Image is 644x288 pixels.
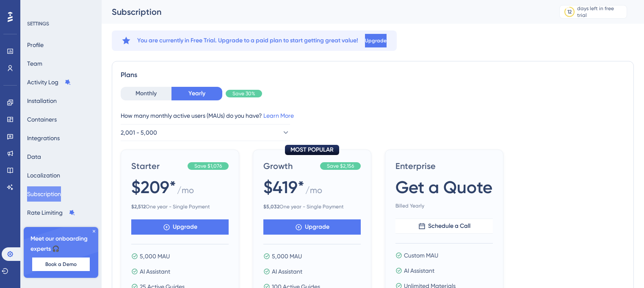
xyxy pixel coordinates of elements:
button: Data [27,149,41,164]
span: 5,000 MAU [272,251,302,261]
button: Localization [27,168,60,183]
button: 2,001 - 5,000 [121,124,290,141]
span: Save $2,156 [327,163,354,169]
button: Upgrade [263,219,361,235]
div: How many monthly active users (MAUs) do you have? [121,111,625,121]
span: Get a Quote [395,175,492,199]
span: Save $1,076 [194,163,222,169]
span: Meet our onboarding experts 🎧 [30,234,91,254]
span: AI Assistant [140,266,170,277]
span: One year - Single Payment [263,203,361,210]
div: 12 [567,8,572,15]
span: 2,001 - 5,000 [121,127,157,138]
span: AI Assistant [404,266,434,276]
button: Book a Demo [32,258,90,271]
button: Upgrade [131,219,229,235]
button: Schedule a Call [395,219,493,234]
b: $ 5,032 [263,204,279,210]
b: $ 2,512 [131,204,146,210]
span: Billed Yearly [395,202,493,209]
span: Starter [131,160,184,172]
span: Schedule a Call [428,221,470,231]
button: Installation [27,93,57,108]
button: Integrations [27,130,60,146]
button: Accessibility [27,224,60,239]
button: Profile [27,37,44,53]
button: Containers [27,112,57,127]
span: 5,000 MAU [140,251,170,261]
span: AI Assistant [272,266,302,277]
button: Activity Log [27,75,71,90]
button: Subscription [27,186,61,202]
button: Rate Limiting [27,205,75,220]
span: You are currently in Free Trial. Upgrade to a paid plan to start getting great value! [137,36,358,46]
span: $209* [131,175,176,199]
button: Upgrade [365,34,387,47]
button: Monthly [121,87,171,100]
div: MOST POPULAR [285,145,339,155]
span: $419* [263,175,304,199]
span: Upgrade [365,37,387,44]
span: Custom MAU [404,250,438,260]
div: days left in free trial [577,5,624,19]
span: Enterprise [395,160,493,172]
button: Team [27,56,42,71]
span: Upgrade [305,222,329,232]
a: Learn More [263,112,294,119]
span: One year - Single Payment [131,203,229,210]
div: Plans [121,70,625,80]
span: / mo [305,184,322,200]
span: Save 30% [232,90,255,97]
div: Subscription [112,6,538,18]
span: Growth [263,160,317,172]
span: Upgrade [173,222,197,232]
span: Book a Demo [45,261,77,268]
span: / mo [177,184,194,200]
div: SETTINGS [27,20,96,27]
button: Yearly [171,87,222,100]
